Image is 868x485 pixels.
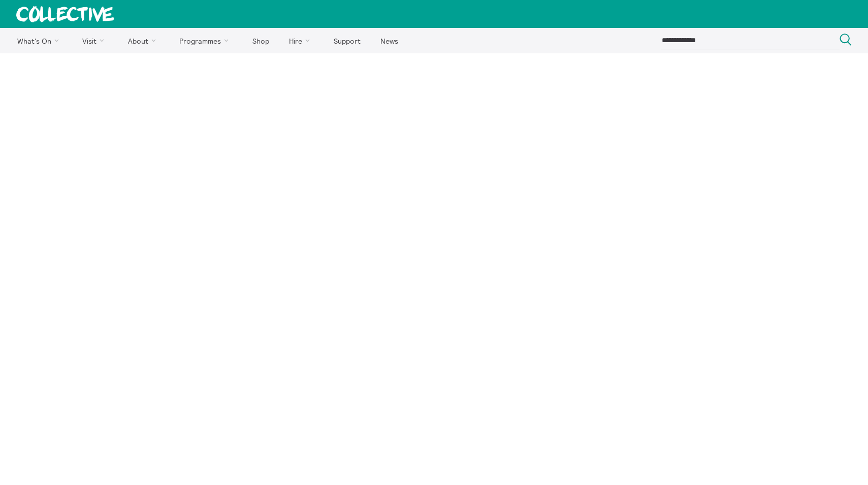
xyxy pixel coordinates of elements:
[371,28,407,53] a: News
[8,28,72,53] a: What's On
[74,28,117,53] a: Visit
[171,28,242,53] a: Programmes
[119,28,169,53] a: About
[325,28,369,53] a: Support
[243,28,278,53] a: Shop
[280,28,323,53] a: Hire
